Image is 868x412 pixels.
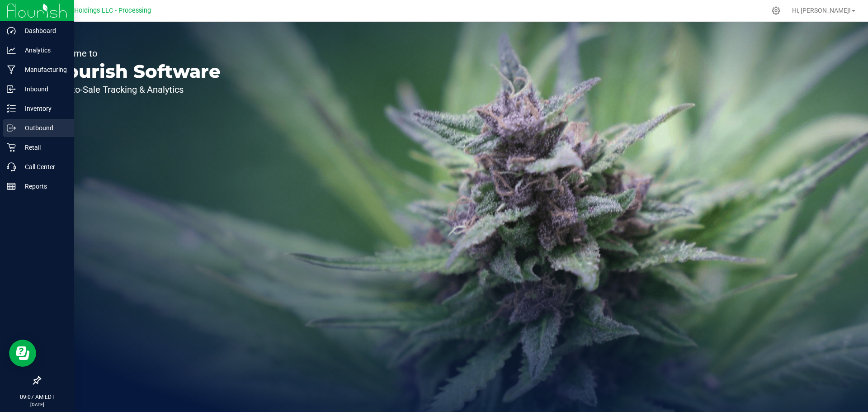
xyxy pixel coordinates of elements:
[49,85,221,94] p: Seed-to-Sale Tracking & Analytics
[16,142,70,153] p: Retail
[16,45,70,56] p: Analytics
[4,393,70,401] p: 09:07 AM EDT
[7,104,16,113] inline-svg: Inventory
[7,46,16,55] inline-svg: Analytics
[16,103,70,114] p: Inventory
[7,182,16,191] inline-svg: Reports
[770,6,782,15] div: Manage settings
[7,123,16,133] inline-svg: Outbound
[4,401,70,408] p: [DATE]
[33,7,151,14] span: Riviera Creek Holdings LLC - Processing
[16,123,70,133] p: Outbound
[16,64,70,75] p: Manufacturing
[16,84,70,95] p: Inbound
[7,85,16,94] inline-svg: Inbound
[7,26,16,35] inline-svg: Dashboard
[7,143,16,152] inline-svg: Retail
[792,7,851,14] span: Hi, [PERSON_NAME]!
[7,162,16,171] inline-svg: Call Center
[49,62,221,81] p: Flourish Software
[49,49,221,58] p: Welcome to
[9,340,36,367] iframe: Resource center
[16,25,70,36] p: Dashboard
[7,65,16,74] inline-svg: Manufacturing
[16,181,70,192] p: Reports
[16,161,70,172] p: Call Center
